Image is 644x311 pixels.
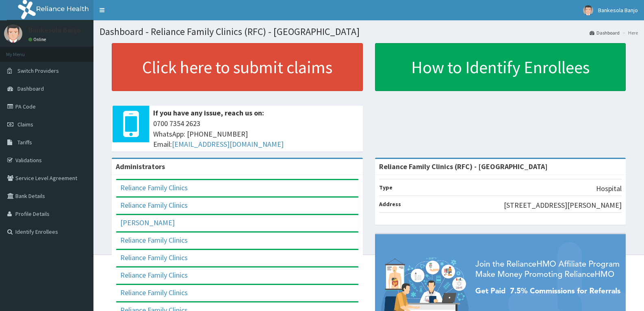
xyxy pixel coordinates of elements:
[17,67,59,74] span: Switch Providers
[596,183,622,194] p: Hospital
[4,24,22,43] img: User Image
[598,7,638,14] span: Bankesola Banjo
[504,200,622,211] p: [STREET_ADDRESS][PERSON_NAME]
[379,162,548,171] strong: Reliance Family Clinics (RFC) - [GEOGRAPHIC_DATA]
[100,26,638,37] h1: Dashboard - Reliance Family Clinics (RFC) - [GEOGRAPHIC_DATA]
[583,5,593,15] img: User Image
[120,183,188,192] a: Reliance Family Clinics
[120,270,188,280] a: Reliance Family Clinics
[120,235,188,245] a: Reliance Family Clinics
[620,29,638,36] li: Here
[375,43,626,91] a: How to Identify Enrollees
[153,108,264,117] b: If you have any issue, reach us on:
[17,85,44,92] span: Dashboard
[17,121,33,128] span: Claims
[120,200,188,210] a: Reliance Family Clinics
[153,118,359,150] span: 0700 7354 2623 WhatsApp: [PHONE_NUMBER] Email:
[120,218,175,227] a: [PERSON_NAME]
[17,139,32,146] span: Tariffs
[590,29,620,36] a: Dashboard
[112,43,363,91] a: Click here to submit claims
[172,139,284,149] a: [EMAIL_ADDRESS][DOMAIN_NAME]
[379,184,392,191] b: Type
[120,288,188,297] a: Reliance Family Clinics
[28,37,48,42] a: Online
[116,162,165,171] b: Administrators
[120,253,188,262] a: Reliance Family Clinics
[28,26,81,34] p: Bankesola Banjo
[379,200,401,208] b: Address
